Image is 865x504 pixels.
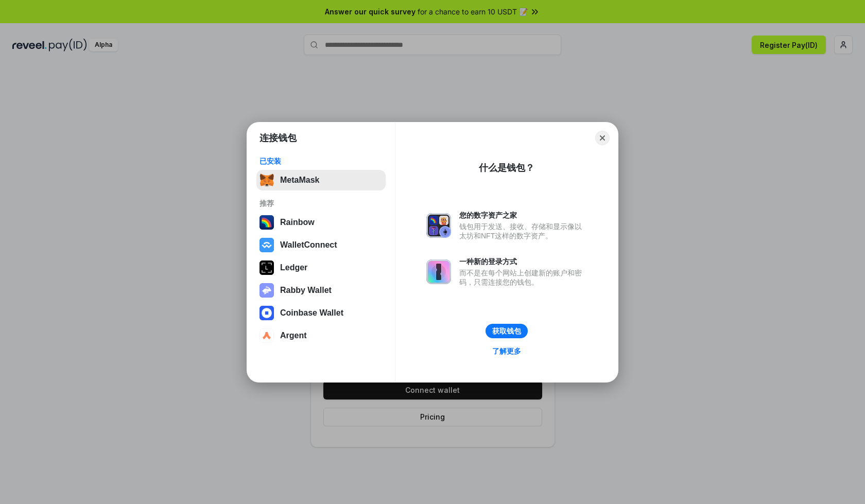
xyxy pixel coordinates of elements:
[459,222,587,240] div: 钱包用于发送、接收、存储和显示像以太坊和NFT这样的数字资产。
[459,211,587,220] div: 您的数字资产之家
[280,263,307,272] div: Ledger
[256,257,386,278] button: Ledger
[256,325,386,346] button: Argent
[259,238,274,252] img: svg+xml,%3Csvg%20width%3D%2228%22%20height%3D%2228%22%20viewBox%3D%220%200%2028%2028%22%20fill%3D...
[280,240,337,250] div: WalletConnect
[259,157,383,166] div: 已安装
[256,212,386,233] button: Rainbow
[256,303,386,323] button: Coinbase Wallet
[492,326,521,336] div: 获取钱包
[259,283,274,298] img: svg+xml,%3Csvg%20xmlns%3D%22http%3A%2F%2Fwww.w3.org%2F2000%2Fsvg%22%20fill%3D%22none%22%20viewBox...
[426,259,451,284] img: svg+xml,%3Csvg%20xmlns%3D%22http%3A%2F%2Fwww.w3.org%2F2000%2Fsvg%22%20fill%3D%22none%22%20viewBox...
[256,170,386,190] button: MetaMask
[595,131,610,145] button: Close
[492,346,521,356] div: 了解更多
[259,215,274,230] img: svg+xml,%3Csvg%20width%3D%22120%22%20height%3D%22120%22%20viewBox%3D%220%200%20120%20120%22%20fil...
[459,257,587,266] div: 一种新的登录方式
[280,286,332,295] div: Rabby Wallet
[280,331,307,340] div: Argent
[259,306,274,320] img: svg+xml,%3Csvg%20width%3D%2228%22%20height%3D%2228%22%20viewBox%3D%220%200%2028%2028%22%20fill%3D...
[259,199,383,208] div: 推荐
[259,132,297,144] h1: 连接钱包
[280,218,315,227] div: Rainbow
[259,328,274,343] img: svg+xml,%3Csvg%20width%3D%2228%22%20height%3D%2228%22%20viewBox%3D%220%200%2028%2028%22%20fill%3D...
[256,280,386,301] button: Rabby Wallet
[280,176,319,185] div: MetaMask
[259,260,274,275] img: svg+xml,%3Csvg%20xmlns%3D%22http%3A%2F%2Fwww.w3.org%2F2000%2Fsvg%22%20width%3D%2228%22%20height%3...
[256,235,386,255] button: WalletConnect
[280,308,343,318] div: Coinbase Wallet
[486,324,528,338] button: 获取钱包
[459,268,587,287] div: 而不是在每个网站上创建新的账户和密码，只需连接您的钱包。
[486,344,527,358] a: 了解更多
[426,213,451,238] img: svg+xml,%3Csvg%20xmlns%3D%22http%3A%2F%2Fwww.w3.org%2F2000%2Fsvg%22%20fill%3D%22none%22%20viewBox...
[479,162,534,174] div: 什么是钱包？
[259,173,274,187] img: svg+xml,%3Csvg%20fill%3D%22none%22%20height%3D%2233%22%20viewBox%3D%220%200%2035%2033%22%20width%...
